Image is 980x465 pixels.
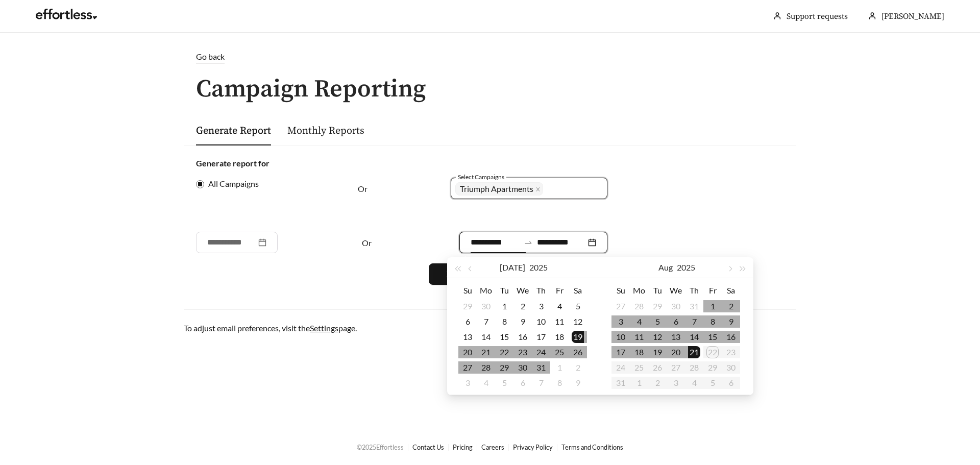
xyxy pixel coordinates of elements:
td: 2025-08-10 [611,329,630,345]
div: 4 [553,300,566,312]
div: 13 [670,331,682,343]
div: 14 [480,331,492,343]
div: 1 [553,361,566,374]
span: To adjust email preferences, visit the page. [184,323,357,333]
div: 21 [480,346,492,358]
td: 2025-07-11 [550,314,569,329]
a: Contact Us [412,443,444,451]
td: 2025-07-30 [667,299,685,314]
td: 2025-08-15 [703,329,722,345]
div: 5 [498,377,510,389]
td: 2025-08-11 [630,329,648,345]
div: 29 [461,300,474,312]
td: 2025-06-29 [458,299,477,314]
div: 12 [651,331,664,343]
h1: Campaign Reporting [184,76,796,103]
div: 27 [461,361,474,374]
a: Privacy Policy [513,443,553,451]
div: 15 [498,331,510,343]
div: 23 [517,346,529,358]
th: Fr [703,282,722,299]
div: 9 [725,315,737,328]
div: 27 [615,300,627,312]
td: 2025-08-05 [495,375,513,390]
div: 17 [615,346,627,358]
td: 2025-07-27 [611,299,630,314]
td: 2025-07-14 [477,329,495,345]
div: 2 [517,300,529,312]
td: 2025-06-30 [477,299,495,314]
a: Generate Report [196,125,271,137]
a: Go back [184,51,796,63]
div: 20 [670,346,682,358]
a: Pricing [453,443,473,451]
div: 28 [633,300,645,312]
td: 2025-07-15 [495,329,513,345]
a: Careers [481,443,504,451]
div: 30 [670,300,682,312]
div: 7 [535,377,547,389]
div: 24 [535,346,547,358]
th: Mo [630,282,648,299]
td: 2025-07-27 [458,360,477,375]
td: 2025-07-08 [495,314,513,329]
div: 8 [553,377,566,389]
td: 2025-08-09 [569,375,587,390]
a: Terms and Conditions [561,443,623,451]
td: 2025-08-07 [532,375,550,390]
div: 2 [725,300,737,312]
div: 26 [572,346,584,358]
td: 2025-07-02 [513,299,532,314]
button: 2025 [529,257,548,278]
th: Tu [495,282,513,299]
span: Go back [196,52,225,61]
div: 20 [461,346,474,358]
td: 2025-07-17 [532,329,550,345]
div: 11 [633,331,645,343]
button: 2025 [677,257,695,278]
td: 2025-07-01 [495,299,513,314]
th: We [513,282,532,299]
div: 30 [480,300,492,312]
td: 2025-07-26 [569,345,587,360]
td: 2025-07-25 [550,345,569,360]
div: 4 [633,315,645,328]
strong: Generate report for [196,158,269,168]
td: 2025-07-18 [550,329,569,345]
th: Tu [648,282,667,299]
div: 16 [517,331,529,343]
td: 2025-08-14 [685,329,703,345]
td: 2025-08-16 [722,329,740,345]
span: Triumph Apartments [460,184,533,193]
div: 10 [615,331,627,343]
div: 7 [688,315,700,328]
td: 2025-07-04 [550,299,569,314]
th: Fr [550,282,569,299]
td: 2025-07-28 [630,299,648,314]
td: 2025-07-16 [513,329,532,345]
div: 6 [517,377,529,389]
div: 3 [535,300,547,312]
div: 1 [706,300,719,312]
td: 2025-08-13 [667,329,685,345]
td: 2025-08-08 [550,375,569,390]
td: 2025-08-04 [477,375,495,390]
div: 18 [553,331,566,343]
th: Sa [722,282,740,299]
td: 2025-07-10 [532,314,550,329]
td: 2025-08-20 [667,345,685,360]
th: Th [685,282,703,299]
th: Su [611,282,630,299]
div: 11 [553,315,566,328]
td: 2025-08-18 [630,345,648,360]
span: All Campaigns [204,178,263,190]
button: Download CSV [429,263,516,285]
td: 2025-08-02 [722,299,740,314]
span: swap-right [524,238,533,247]
th: We [667,282,685,299]
td: 2025-07-12 [569,314,587,329]
td: 2025-07-13 [458,329,477,345]
span: Download CSV [447,268,499,280]
a: Settings [310,323,338,333]
div: 6 [670,315,682,328]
